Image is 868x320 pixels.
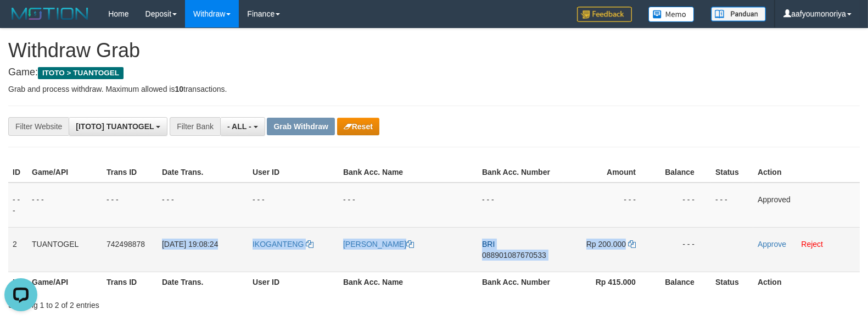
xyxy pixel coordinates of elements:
[102,162,158,183] th: Trans ID
[563,272,652,292] th: Rp 415.000
[8,272,27,292] th: ID
[339,272,478,292] th: Bank Acc. Name
[220,117,265,136] button: - ALL -
[158,272,248,292] th: Date Trans.
[758,240,786,249] a: Approve
[253,240,313,249] a: IKOGANTENG
[482,251,546,260] span: Copy 088901087670533 to clipboard
[69,117,167,136] button: [ITOTO] TUANTOGEL
[478,162,563,183] th: Bank Acc. Number
[648,7,695,22] img: Button%20Memo.svg
[482,240,495,249] span: BRI
[8,227,27,272] td: 2
[339,183,478,228] td: - - -
[8,40,860,62] h1: Withdraw Grab
[27,162,102,183] th: Game/API
[801,240,823,249] a: Reject
[4,4,37,37] button: Open LiveChat chat widget
[8,117,69,136] div: Filter Website
[8,162,27,183] th: ID
[8,67,860,78] h4: Game:
[753,183,860,228] td: Approved
[753,272,860,292] th: Action
[158,162,248,183] th: Date Trans.
[8,84,860,95] p: Grab and process withdraw. Maximum allowed is transactions.
[563,183,652,228] td: - - -
[753,162,860,183] th: Action
[27,227,102,272] td: TUANTOGEL
[478,183,563,228] td: - - -
[652,227,711,272] td: - - -
[253,240,304,249] span: IKOGANTENG
[267,118,334,135] button: Grab Withdraw
[652,162,711,183] th: Balance
[711,162,753,183] th: Status
[586,240,626,249] span: Rp 200.000
[711,7,766,21] img: panduan.png
[158,183,248,228] td: - - -
[478,272,563,292] th: Bank Acc. Number
[248,183,339,228] td: - - -
[76,122,154,131] span: [ITOTO] TUANTOGEL
[227,122,251,131] span: - ALL -
[337,118,379,135] button: Reset
[248,272,339,292] th: User ID
[652,183,711,228] td: - - -
[8,295,354,311] div: Showing 1 to 2 of 2 entries
[711,183,753,228] td: - - -
[162,240,218,249] span: [DATE] 19:08:24
[628,240,636,249] a: Copy 200000 to clipboard
[339,162,478,183] th: Bank Acc. Name
[577,7,632,22] img: Feedback.jpg
[107,240,145,249] span: 742498878
[175,85,183,93] strong: 10
[102,183,158,228] td: - - -
[248,162,339,183] th: User ID
[652,272,711,292] th: Balance
[343,240,414,249] a: [PERSON_NAME]
[8,183,27,228] td: - - -
[38,67,124,79] span: ITOTO > TUANTOGEL
[27,272,102,292] th: Game/API
[563,162,652,183] th: Amount
[170,117,220,136] div: Filter Bank
[711,272,753,292] th: Status
[8,5,92,22] img: MOTION_logo.png
[102,272,158,292] th: Trans ID
[27,183,102,228] td: - - -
